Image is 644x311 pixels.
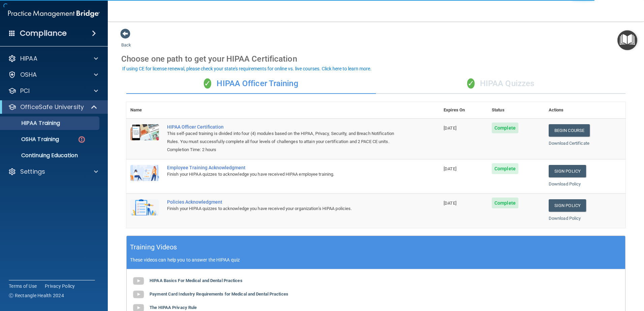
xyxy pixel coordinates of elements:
[527,263,636,290] iframe: Drift Widget Chat Controller
[20,29,67,38] h4: Compliance
[4,152,96,159] p: Continuing Education
[8,87,98,95] a: PCI
[9,283,37,289] a: Terms of Use
[492,198,518,208] span: Complete
[549,141,589,146] a: Download Certificate
[376,74,625,94] div: HIPAA Quizzes
[549,181,581,186] a: Download Policy
[444,126,456,131] span: [DATE]
[549,199,586,212] a: Sign Policy
[488,102,545,118] th: Status
[9,292,64,299] span: Ⓒ Rectangle Health 2024
[121,34,131,47] a: Back
[549,124,590,137] a: Begin Course
[167,170,406,178] div: Finish your HIPAA quizzes to acknowledge you have received HIPAA employee training.
[132,274,145,288] img: gray_youtube_icon.38fcd6cc.png
[549,216,581,221] a: Download Policy
[549,165,586,177] a: Sign Policy
[8,7,100,21] img: PMB logo
[20,87,30,95] p: PCI
[4,120,60,127] p: HIPAA Training
[617,30,637,50] button: Open Resource Center
[444,201,456,206] span: [DATE]
[167,130,406,146] div: This self-paced training is divided into four (4) modules based on the HIPAA, Privacy, Security, ...
[440,102,488,118] th: Expires On
[121,49,631,69] div: Choose one path to get your HIPAA Certification
[167,124,406,130] a: HIPAA Officer Certification
[8,71,98,79] a: OSHA
[150,291,288,297] b: Payment Card Industry Requirements for Medical and Dental Practices
[492,123,518,133] span: Complete
[132,288,145,301] img: gray_youtube_icon.38fcd6cc.png
[130,257,622,263] p: These videos can help you to answer the HIPAA quiz
[167,165,406,170] div: Employee Training Acknowledgment
[77,135,86,144] img: danger-circle.6113f641.png
[8,103,98,111] a: OfficeSafe University
[20,71,37,79] p: OSHA
[150,305,197,310] b: The HIPAA Privacy Rule
[20,168,45,176] p: Settings
[150,278,243,283] b: HIPAA Basics For Medical and Dental Practices
[130,241,177,253] h5: Training Videos
[20,55,37,63] p: HIPAA
[8,168,98,176] a: Settings
[45,283,75,289] a: Privacy Policy
[20,103,84,111] p: OfficeSafe University
[121,65,373,72] button: If using CE for license renewal, please check your state's requirements for online vs. live cours...
[167,205,406,213] div: Finish your HIPAA quizzes to acknowledge you have received your organization’s HIPAA policies.
[467,78,475,89] span: ✓
[8,55,98,63] a: HIPAA
[545,102,625,118] th: Actions
[167,146,406,154] div: Completion Time: 2 hours
[4,136,59,143] p: OSHA Training
[492,163,518,174] span: Complete
[204,78,211,89] span: ✓
[444,166,456,171] span: [DATE]
[122,66,372,71] div: If using CE for license renewal, please check your state's requirements for online vs. live cours...
[126,74,376,94] div: HIPAA Officer Training
[126,102,163,118] th: Name
[167,199,406,205] div: Policies Acknowledgment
